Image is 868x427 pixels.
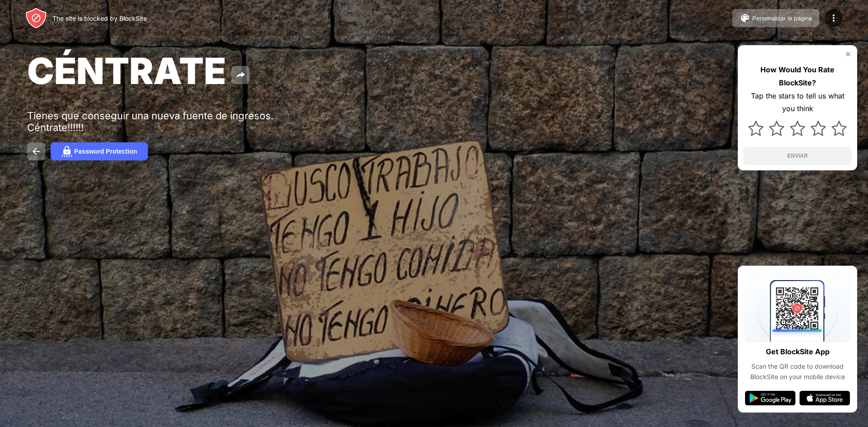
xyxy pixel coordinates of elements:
[743,89,852,116] div: Tap the stars to tell us what you think
[745,391,796,405] img: google-play.svg
[74,148,137,155] div: Password Protection
[799,391,850,405] img: app-store.svg
[235,70,246,80] img: share.svg
[25,7,47,29] img: header-logo.svg
[790,121,805,136] img: star.svg
[752,15,812,22] div: Personalizar la página
[745,361,850,382] div: Scan the QR code to download BlockSite on your mobile device
[828,13,839,23] img: menu-icon.svg
[27,49,226,93] span: CÉNTRATE
[743,63,852,89] div: How Would You Rate BlockSite?
[811,121,826,136] img: star.svg
[52,14,147,22] div: The site is blocked by BlockSite
[766,345,830,358] div: Get BlockSite App
[748,121,764,136] img: star.svg
[732,9,819,27] button: Personalizar la página
[769,121,784,136] img: star.svg
[831,121,847,136] img: star.svg
[740,13,750,23] img: pallet.svg
[745,273,850,342] img: qrcode.svg
[61,146,72,157] img: password.svg
[31,146,42,157] img: back.svg
[51,142,148,160] button: Password Protection
[844,51,852,58] img: rate-us-close.svg
[743,147,852,165] button: ENVIAR
[27,110,307,133] div: Tienes que conseguir una nueva fuente de ingresos. Céntrate!!!!!!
